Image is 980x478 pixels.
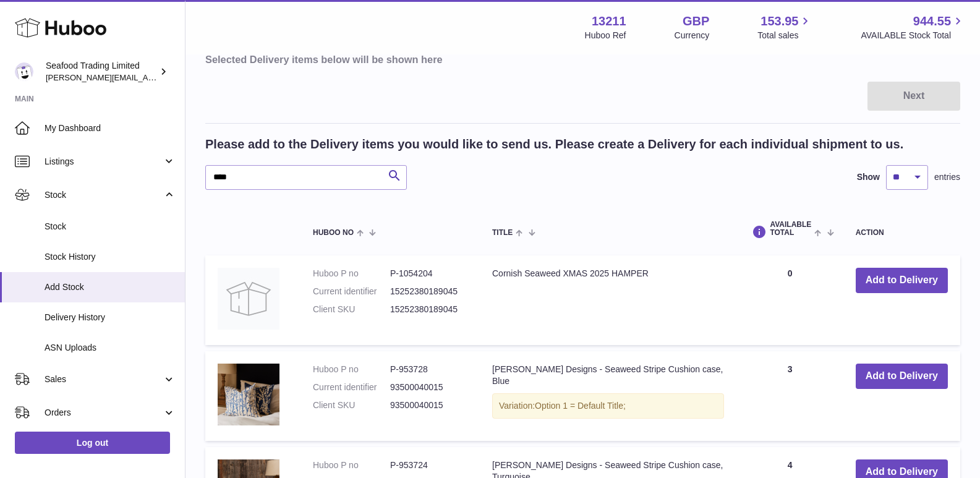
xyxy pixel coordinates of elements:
td: 0 [736,255,843,345]
span: Stock [45,189,163,201]
dd: 93500040015 [390,399,467,411]
dd: P-953728 [390,364,467,375]
span: Listings [45,156,163,168]
span: entries [934,171,960,183]
span: Huboo no [313,229,354,237]
span: My Dashboard [45,122,176,134]
span: Orders [45,407,163,419]
button: Add to Delivery [856,364,948,389]
a: 944.55 AVAILABLE Stock Total [861,13,965,41]
a: 153.95 Total sales [757,13,812,41]
div: Variation: [492,393,724,419]
td: 3 [736,351,843,441]
span: 153.95 [761,13,798,30]
button: Add to Delivery [856,268,948,293]
div: Action [856,229,948,237]
td: Cornish Seaweed XMAS 2025 HAMPER [480,255,736,345]
img: nathaniellynch@rickstein.com [15,62,33,81]
dd: 15252380189045 [390,286,467,297]
img: Cornish Seaweed XMAS 2025 HAMPER [218,268,279,330]
h2: Please add to the Delivery items you would like to send us. Please create a Delivery for each ind... [205,136,903,153]
span: ASN Uploads [45,342,176,354]
div: Seafood Trading Limited [46,60,157,83]
dt: Huboo P no [313,459,390,471]
dt: Client SKU [313,304,390,315]
span: AVAILABLE Total [770,221,811,237]
span: Option 1 = Default Title; [535,401,626,411]
dt: Client SKU [313,399,390,411]
dd: P-1054204 [390,268,467,280]
span: Sales [45,373,163,385]
span: AVAILABLE Stock Total [861,30,965,41]
span: Total sales [757,30,812,41]
span: 944.55 [913,13,951,30]
h3: Selected Delivery items below will be shown here [205,53,960,66]
dd: 93500040015 [390,382,467,393]
dt: Current identifier [313,286,390,297]
dd: P-953724 [390,459,467,471]
span: Title [492,229,513,237]
dt: Huboo P no [313,364,390,375]
dt: Current identifier [313,382,390,393]
span: [PERSON_NAME][EMAIL_ADDRESS][DOMAIN_NAME] [46,72,248,82]
span: Add Stock [45,281,176,293]
div: Currency [675,30,710,41]
span: Stock History [45,251,176,263]
dd: 15252380189045 [390,304,467,315]
div: Huboo Ref [585,30,626,41]
span: Delivery History [45,312,176,323]
td: [PERSON_NAME] Designs - Seaweed Stripe Cushion case, Blue [480,351,736,441]
strong: 13211 [592,13,626,30]
img: Kate Stein Designs - Seaweed Stripe Cushion case, Blue [218,364,279,425]
label: Show [857,171,880,183]
span: Stock [45,221,176,233]
dt: Huboo P no [313,268,390,280]
a: Log out [15,432,170,454]
strong: GBP [683,13,709,30]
